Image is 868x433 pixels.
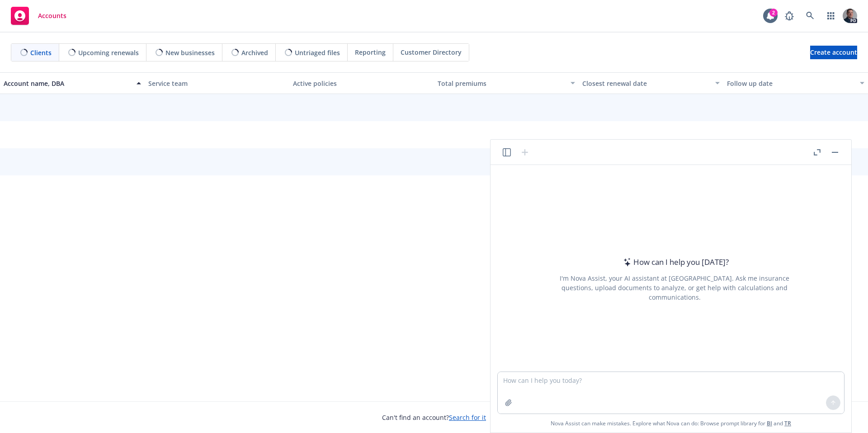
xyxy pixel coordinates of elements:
button: Follow up date [723,72,868,94]
a: Report a Bug [780,7,798,25]
span: Clients [30,48,52,57]
a: TR [784,419,791,427]
div: How can I help you [DATE]? [621,256,729,268]
div: Account name, DBA [4,79,131,88]
div: 2 [769,9,778,17]
div: Active policies [293,79,430,88]
span: Nova Assist can make mistakes. Explore what Nova can do: Browse prompt library for and [551,414,791,433]
button: Active policies [289,72,434,94]
span: Create account [810,44,857,61]
span: Accounts [38,12,66,19]
span: Reporting [355,47,386,57]
button: Closest renewal date [579,72,723,94]
div: Service team [148,79,286,88]
span: New businesses [165,48,215,57]
a: BI [767,419,772,427]
span: Can't find an account? [382,413,486,422]
button: Total premiums [434,72,579,94]
a: Accounts [7,3,70,28]
span: Customer Directory [401,47,462,57]
a: Create account [810,46,857,59]
button: Service team [145,72,289,94]
div: I'm Nova Assist, your AI assistant at [GEOGRAPHIC_DATA]. Ask me insurance questions, upload docum... [547,273,802,302]
span: Upcoming renewals [78,48,139,57]
img: photo [843,9,857,23]
a: Search [801,7,819,25]
div: Total premiums [438,79,565,88]
a: Switch app [822,7,840,25]
div: Follow up date [727,79,854,88]
a: Search for it [449,413,486,422]
span: Untriaged files [295,48,340,57]
div: Closest renewal date [582,79,710,88]
span: Archived [241,48,268,57]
